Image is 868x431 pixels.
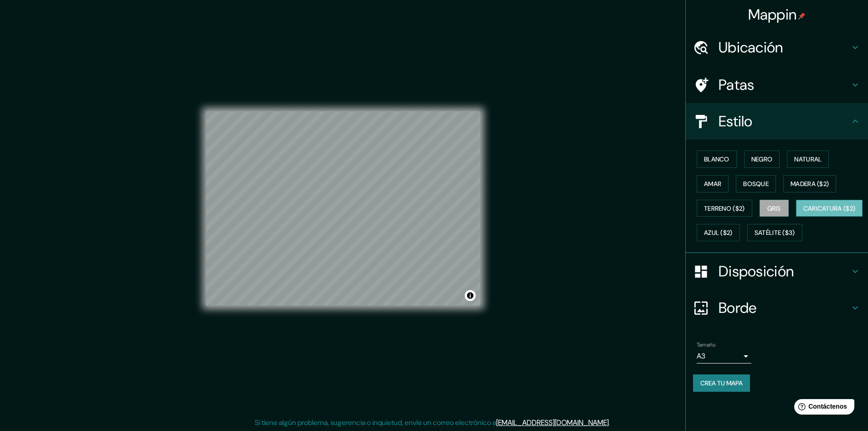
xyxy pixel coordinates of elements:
div: Patas [686,67,868,103]
button: Amar [697,175,729,192]
div: A3 [697,349,751,363]
font: Bosque [743,180,769,188]
div: Ubicación [686,29,868,66]
font: . [610,417,611,427]
div: Borde [686,290,868,326]
font: Terreno ($2) [704,204,745,213]
iframe: Lanzador de widgets de ayuda [787,395,858,421]
div: Disposición [686,253,868,290]
button: Madera ($2) [783,175,836,192]
div: Estilo [686,103,868,140]
font: . [611,417,613,427]
button: Negro [744,151,780,168]
button: Crea tu mapa [693,374,750,392]
font: Disposición [719,262,794,281]
font: Blanco [704,155,729,163]
font: Ubicación [719,38,783,57]
button: Natural [787,151,829,168]
font: Satélite ($3) [755,229,795,237]
button: Caricatura ($2) [796,200,863,217]
font: Madera ($2) [791,180,829,188]
font: Caricatura ($2) [803,204,856,213]
font: Amar [704,180,721,188]
font: A3 [697,351,705,361]
font: Patas [719,75,755,94]
button: Satélite ($3) [747,224,802,241]
button: Gris [760,200,789,217]
font: Gris [767,204,781,213]
canvas: Mapa [206,111,480,306]
button: Bosque [736,175,776,192]
font: Estilo [719,112,753,131]
img: pin-icon.png [798,12,806,20]
button: Blanco [697,151,737,168]
font: . [609,418,610,427]
font: Si tiene algún problema, sugerencia o inquietud, envíe un correo electrónico a [255,418,496,427]
font: Azul ($2) [704,229,733,237]
font: Tamaño [697,341,715,348]
font: Natural [794,155,822,163]
font: Negro [751,155,773,163]
font: Borde [719,298,757,317]
font: Mappin [748,5,797,24]
button: Terreno ($2) [697,200,752,217]
button: Activar o desactivar atribución [465,290,476,301]
a: [EMAIL_ADDRESS][DOMAIN_NAME] [496,418,609,427]
font: Crea tu mapa [700,379,743,387]
button: Azul ($2) [697,224,740,241]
